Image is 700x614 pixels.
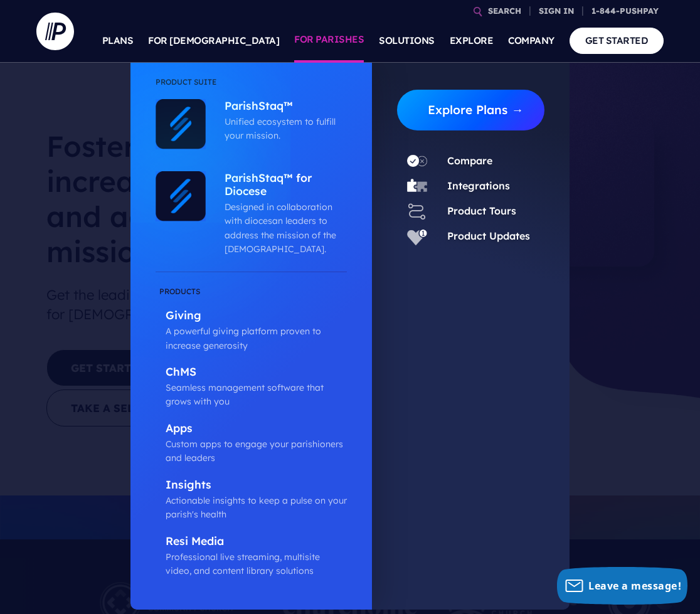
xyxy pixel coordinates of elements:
a: Product Tours [447,204,516,217]
p: ChMS [166,365,347,381]
a: EXPLORE [450,19,494,63]
a: Resi Media Professional live streaming, multisite video, and content library solutions [156,534,347,578]
a: Explore Plans → [407,90,544,130]
a: FOR [DEMOGRAPHIC_DATA] [148,19,279,63]
li: Product Suite [156,75,347,99]
img: ParishStaq™ for Diocese - Icon [156,171,206,221]
img: Product Tours - Icon [407,201,427,221]
a: PLANS [102,19,134,63]
p: Seamless management software that grows with you [166,381,347,409]
a: Insights Actionable insights to keep a pulse on your parish's health [156,478,347,522]
p: ParishStaq™ for Diocese [225,171,341,200]
a: Apps Custom apps to engage your parishioners and leaders [156,421,347,465]
a: Product Updates [447,230,530,242]
img: Product Updates - Icon [407,226,427,246]
img: Integrations - Icon [407,176,427,196]
a: Giving A powerful giving platform proven to increase generosity [156,285,347,352]
p: Custom apps to engage your parishioners and leaders [166,437,347,465]
a: FOR PARISHES [294,19,364,63]
a: ChMS Seamless management software that grows with you [156,365,347,409]
p: Giving [166,309,347,324]
a: SOLUTIONS [379,19,435,63]
p: Professional live streaming, multisite video, and content library solutions [166,550,347,578]
img: Compare - Icon [407,151,427,171]
a: ParishStaq™ Unified ecosystem to fulfill your mission. [206,99,341,143]
p: Insights [166,478,347,494]
a: COMPANY [508,19,554,63]
a: Product Tours - Icon [397,201,437,221]
a: Product Updates - Icon [397,226,437,246]
a: GET STARTED [570,28,664,53]
button: Leave a message! [557,567,687,605]
a: Compare [447,154,492,167]
a: Integrations - Icon [397,176,437,196]
a: Integrations [447,179,510,192]
img: ParishStaq™ - Icon [156,99,206,149]
a: Compare - Icon [397,151,437,171]
p: Resi Media [166,534,347,550]
p: Apps [166,421,347,437]
a: ParishStaq™ for Diocese Designed in collaboration with diocesan leaders to address the mission of... [206,171,341,257]
p: A powerful giving platform proven to increase generosity [166,324,347,352]
p: ParishStaq™ [225,99,341,115]
p: Actionable insights to keep a pulse on your parish's health [166,494,347,522]
p: Designed in collaboration with diocesan leaders to address the mission of the [DEMOGRAPHIC_DATA]. [225,200,341,257]
p: Unified ecosystem to fulfill your mission. [225,115,341,143]
span: Leave a message! [588,579,681,593]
